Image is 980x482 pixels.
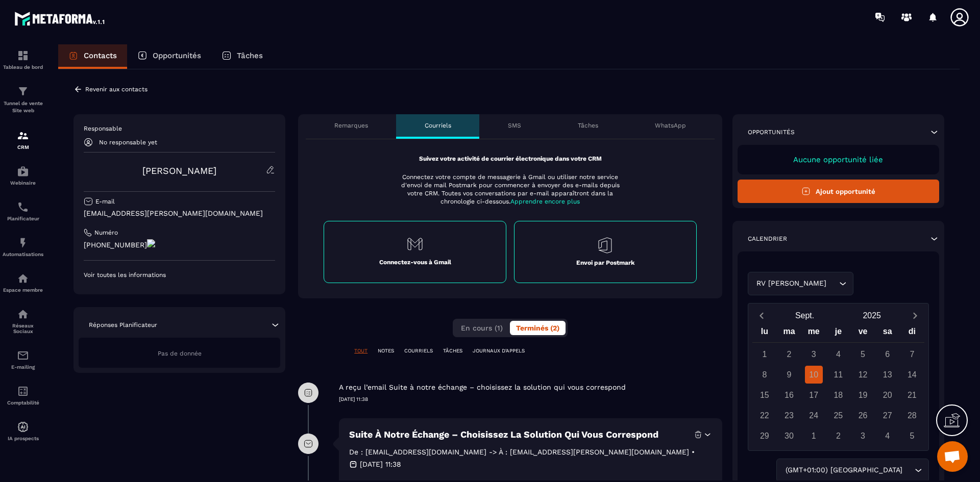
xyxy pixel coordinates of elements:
[99,139,157,146] p: No responsable yet
[748,128,795,136] p: Opportunités
[17,385,29,397] img: accountant
[84,124,275,133] p: Responsable
[878,427,896,445] div: 4
[17,237,29,249] img: automations
[443,347,462,354] p: TÂCHES
[84,209,275,218] p: [EMAIL_ADDRESS][PERSON_NAME][DOMAIN_NAME]
[3,400,43,405] p: Comptabilité
[354,347,367,354] p: TOUT
[3,100,43,114] p: Tunnel de vente Site web
[738,180,939,203] button: Ajout opportunité
[900,324,924,342] div: di
[771,307,839,324] button: Open months overlay
[142,165,216,176] a: [PERSON_NAME]
[17,349,29,362] img: email
[237,51,263,60] p: Tâches
[748,155,929,164] p: Aucune opportunité liée
[752,324,924,445] div: Calendar wrapper
[752,345,924,445] div: Calendar days
[3,180,43,186] p: Webinaire
[510,446,689,458] span: [EMAIL_ADDRESS][PERSON_NAME][DOMAIN_NAME]
[854,427,872,445] div: 3
[576,259,634,267] p: Envoi par Postmark
[903,345,921,363] div: 7
[3,144,43,150] p: CRM
[937,441,968,472] div: Ouvrir le chat
[3,122,43,158] a: formationformationCRM
[339,396,722,403] p: [DATE] 11:38
[3,323,43,334] p: Réseaux Sociaux
[58,44,127,69] a: Contacts
[903,366,921,384] div: 14
[755,407,773,424] div: 22
[826,324,850,342] div: je
[829,386,847,404] div: 18
[838,307,905,324] button: Open years overlay
[752,309,771,322] button: Previous month
[516,324,559,332] span: Terminés (2)
[84,51,117,60] p: Contacts
[127,44,211,69] a: Opportunités
[805,345,823,363] div: 3
[829,278,837,289] input: Search for option
[3,78,43,122] a: formationformationTunnel de vente Site web
[777,324,801,342] div: ma
[752,324,777,342] div: lu
[854,345,872,363] div: 5
[17,85,29,97] img: formation
[3,64,43,70] p: Tableau de bord
[17,201,29,213] img: scheduler
[17,165,29,177] img: automations
[904,465,912,476] input: Search for option
[324,155,697,163] p: Suivez votre activité de courrier électronique dans votre CRM
[349,446,709,458] p: De : [EMAIL_ADDRESS][DOMAIN_NAME] -> À : •
[776,459,929,482] div: Search for option
[854,386,872,404] div: 19
[473,347,525,354] p: JOURNAUX D'APPELS
[829,366,847,384] div: 11
[780,407,798,424] div: 23
[17,272,29,285] img: automations
[3,216,43,221] p: Planificateur
[3,265,43,300] a: automationsautomationsEspace membre
[84,241,147,249] onoff-telecom-ce-phone-number-wrapper: [PHONE_NUMBER]
[3,158,43,193] a: automationsautomationsWebinaire
[850,324,875,342] div: ve
[805,407,823,424] div: 24
[510,198,580,205] span: Apprendre encore plus
[755,427,773,445] div: 29
[461,324,503,332] span: En cours (1)
[95,197,115,206] p: E-mail
[780,345,798,363] div: 2
[829,427,847,445] div: 2
[801,324,826,342] div: me
[755,366,773,384] div: 8
[878,366,896,384] div: 13
[878,407,896,424] div: 27
[3,436,43,441] p: IA prospects
[425,121,451,130] p: Courriels
[211,44,273,69] a: Tâches
[805,427,823,445] div: 1
[455,321,509,335] button: En cours (1)
[14,9,106,28] img: logo
[334,121,368,130] p: Remarques
[17,130,29,142] img: formation
[3,229,43,265] a: automationsautomationsAutomatisations
[3,251,43,257] p: Automatisations
[17,49,29,62] img: formation
[85,86,148,93] p: Revenir aux contacts
[748,235,787,243] p: Calendrier
[3,42,43,78] a: formationformationTableau de bord
[360,458,401,470] p: [DATE] 11:38
[3,342,43,377] a: emailemailE-mailing
[349,428,658,441] p: Suite à notre échange – choisissez la solution qui vous correspond
[754,278,829,289] span: RV [PERSON_NAME]
[94,229,118,237] p: Numéro
[780,366,798,384] div: 9
[903,386,921,404] div: 21
[755,345,773,363] div: 1
[903,407,921,424] div: 28
[3,287,43,293] p: Espace membre
[878,386,896,404] div: 20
